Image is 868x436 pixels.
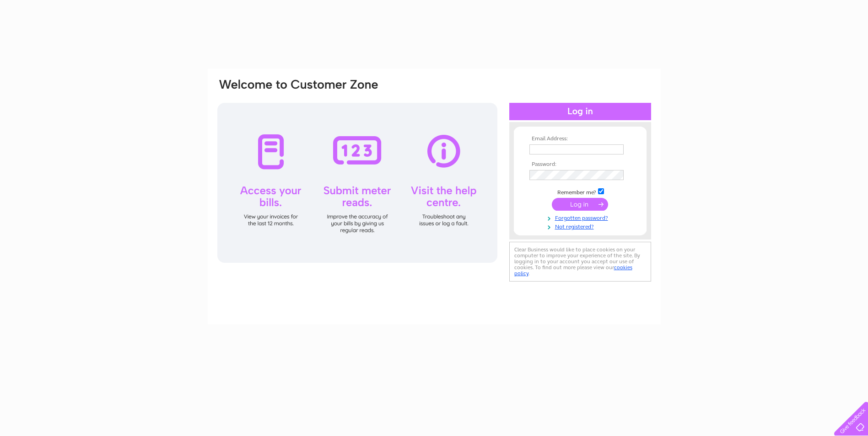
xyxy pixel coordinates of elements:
[527,187,633,196] td: Remember me?
[552,198,608,211] input: Submit
[527,161,633,168] th: Password:
[529,213,633,222] a: Forgotten password?
[509,242,651,282] div: Clear Business would like to place cookies on your computer to improve your experience of the sit...
[529,222,633,230] a: Not registered?
[514,264,632,276] a: cookies policy
[527,136,633,142] th: Email Address:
